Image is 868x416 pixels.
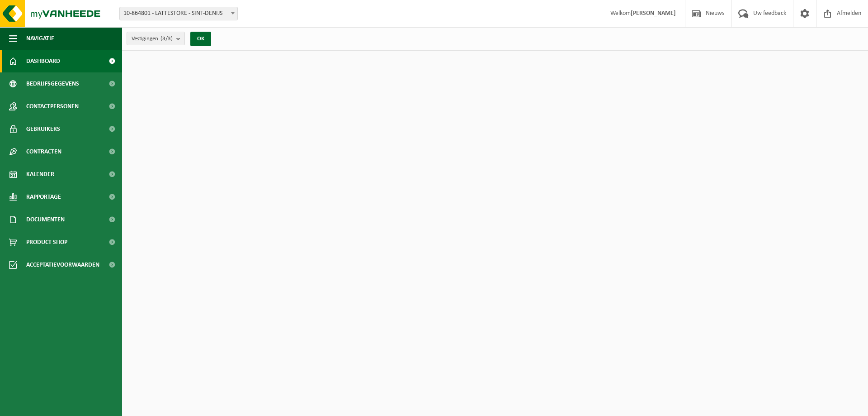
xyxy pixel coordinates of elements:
[26,208,65,231] span: Documenten
[26,27,54,50] span: Navigatie
[190,32,211,46] button: OK
[127,32,185,45] button: Vestigingen(3/3)
[132,32,173,46] span: Vestigingen
[26,231,67,253] span: Product Shop
[26,118,60,140] span: Gebruikers
[631,10,676,17] strong: [PERSON_NAME]
[26,186,61,208] span: Rapportage
[26,72,79,95] span: Bedrijfsgegevens
[26,253,99,276] span: Acceptatievoorwaarden
[26,50,60,72] span: Dashboard
[26,95,79,118] span: Contactpersonen
[119,7,238,20] span: 10-864801 - LATTESTORE - SINT-DENIJS
[26,163,54,186] span: Kalender
[160,36,173,42] count: (3/3)
[26,140,61,163] span: Contracten
[120,7,237,20] span: 10-864801 - LATTESTORE - SINT-DENIJS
